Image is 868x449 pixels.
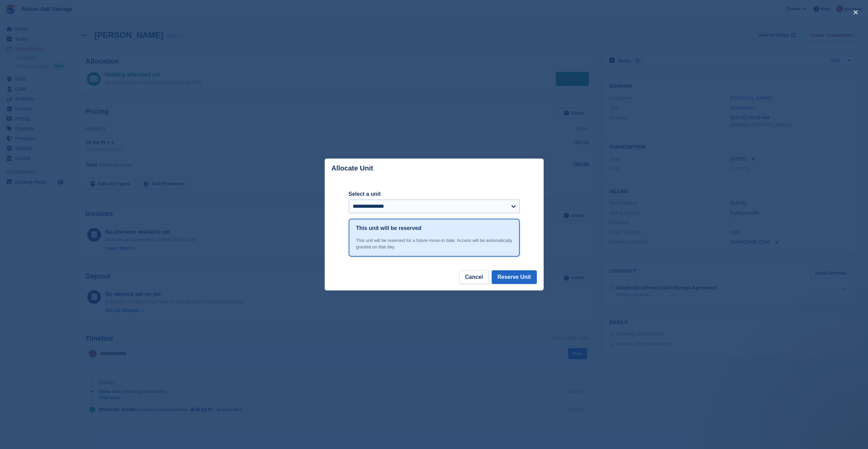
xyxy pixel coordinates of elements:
[332,164,373,172] p: Allocate Unit
[459,270,489,284] button: Cancel
[492,270,537,284] button: Reserve Unit
[356,237,512,250] div: This unit will be reserved for a future move-in date. Access will be automatically granted on tha...
[850,7,861,18] button: close
[356,224,422,232] h1: This unit will be reserved
[349,190,520,198] label: Select a unit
